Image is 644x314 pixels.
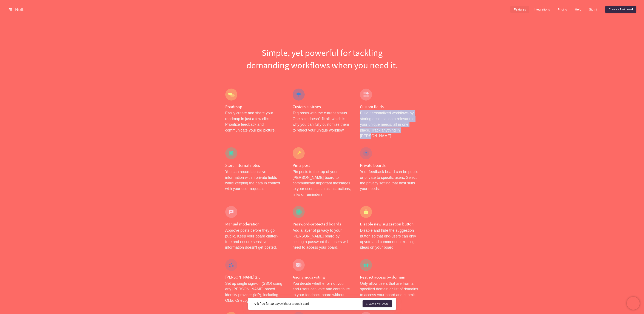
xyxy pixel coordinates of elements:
[225,281,284,303] p: Set up single sign-on (SSO) using any [PERSON_NAME]-based identity provider (IdP), including Okta...
[225,274,284,280] h4: [PERSON_NAME] 2.0
[225,104,284,109] h4: Roadmap
[360,163,419,168] h4: Private boards
[293,274,351,280] h4: Anonymous voting
[360,110,419,139] p: Build personalized workflows by storing essential data relevant to your unique needs, all in one ...
[225,228,284,250] p: Approve posts before they go public. Keep your board clutter-free and ensure sensitive informatio...
[225,169,284,192] p: You can record sensitive information within private fields while keeping the data in context with...
[571,6,585,13] a: Help
[360,169,419,192] p: Your feedback board can be public or private to specific users. Select the privacy setting that b...
[585,6,602,13] a: Sign in
[605,6,636,13] a: Create a Nolt board
[293,104,351,109] h4: Custom statuses
[360,274,419,280] h4: Restrict access by domain
[225,110,284,133] p: Easily create and share your roadmap in just a few clicks. Prioritize feedback and communicate yo...
[360,281,419,303] p: Only allow users that are from a specified domain or list of domains to access your board and sub...
[510,6,530,13] a: Features
[252,302,281,305] strong: Try it free for 10 days
[363,300,392,307] a: Create a Nolt board
[530,6,553,13] a: Integrations
[293,221,351,227] h4: Password-protected boards
[360,221,419,227] h4: Disable new suggestion button
[360,104,419,109] h4: Custom fields
[554,6,571,13] a: Pricing
[225,221,284,227] h4: Manual moderation
[293,163,351,168] h4: Pin a post
[293,281,351,303] p: You decide whether or not your end-users can vote and contribute to your feedback board without r...
[360,228,419,250] p: Disable and hide the suggestion button so that end-users can only upvote and comment on existing ...
[293,228,351,250] p: Add a layer of privacy to your [PERSON_NAME] board by setting a password that users will need to ...
[225,163,284,168] h4: Store internal notes
[293,169,351,197] p: Pin posts to the top of your [PERSON_NAME] board to communicate important messages to your users,...
[627,297,640,310] iframe: Chatra live chat
[225,46,419,71] h1: Simple, yet powerful for tackling demanding workflows when you need it.
[252,302,363,306] div: without a credit card
[293,110,351,133] p: Tag posts with the current status. One size doesn’t fit all, which is why you can fully customize...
